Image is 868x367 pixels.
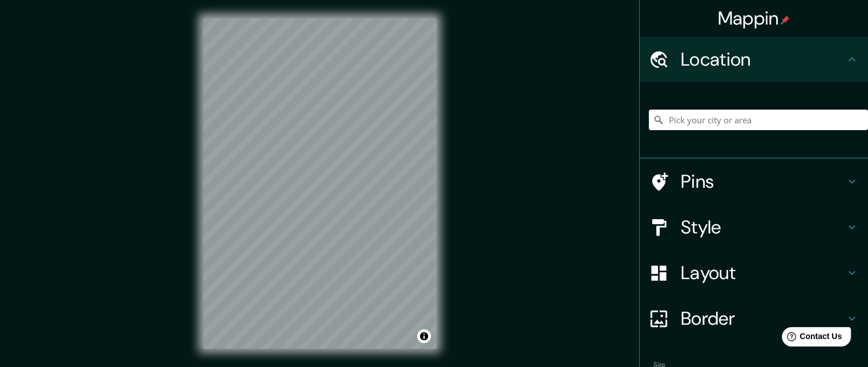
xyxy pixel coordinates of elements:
[640,250,868,296] div: Layout
[640,296,868,341] div: Border
[718,7,790,30] h4: Mappin
[781,15,790,25] img: pin-icon.png
[681,170,845,193] h4: Pins
[681,216,845,239] h4: Style
[766,322,855,354] iframe: Help widget launcher
[681,261,845,284] h4: Layout
[417,329,431,343] button: Toggle attribution
[640,204,868,250] div: Style
[681,307,845,330] h4: Border
[649,110,868,130] input: Pick your city or area
[640,159,868,204] div: Pins
[681,48,845,71] h4: Location
[203,18,437,349] canvas: Map
[640,37,868,82] div: Location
